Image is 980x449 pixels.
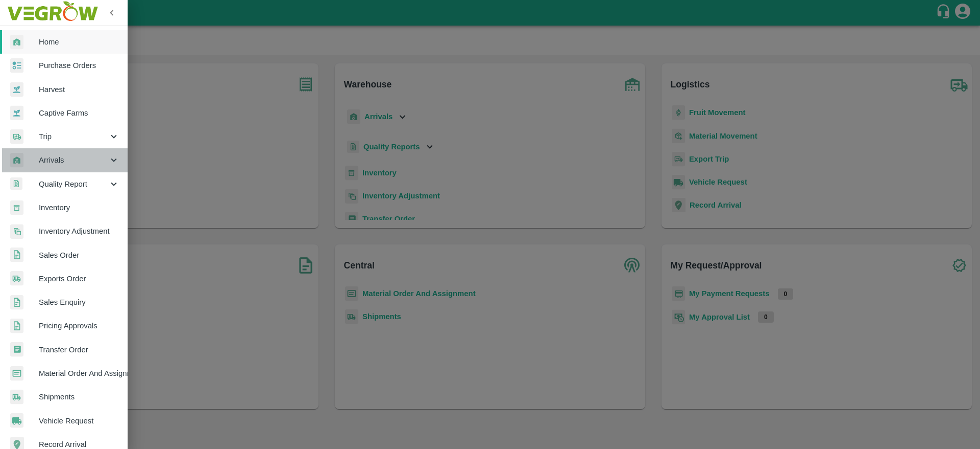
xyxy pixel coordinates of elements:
[39,250,119,261] span: Sales Order
[39,368,119,379] span: Material Order And Assignment
[10,200,23,215] img: whInventory
[39,273,119,284] span: Exports Order
[39,344,119,355] span: Transfer Order
[10,58,23,73] img: reciept
[10,319,23,333] img: sales
[10,177,22,190] img: qualityReport
[10,35,23,50] img: whArrival
[39,107,119,119] span: Captive Farms
[39,84,119,95] span: Harvest
[39,131,108,142] span: Trip
[39,36,119,48] span: Home
[10,366,23,381] img: centralMaterial
[39,415,119,426] span: Vehicle Request
[39,320,119,331] span: Pricing Approvals
[10,129,23,144] img: delivery
[39,154,108,166] span: Arrivals
[10,390,23,405] img: shipments
[10,153,23,168] img: whArrival
[10,413,23,428] img: vehicle
[39,297,119,308] span: Sales Enquiry
[10,224,23,239] img: inventory
[39,178,108,190] span: Quality Report
[39,60,119,71] span: Purchase Orders
[39,391,119,402] span: Shipments
[10,271,23,286] img: shipments
[39,202,119,213] span: Inventory
[10,248,23,262] img: sales
[39,226,119,237] span: Inventory Adjustment
[10,82,23,97] img: harvest
[10,342,23,357] img: whTransfer
[10,295,23,310] img: sales
[10,105,23,121] img: harvest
